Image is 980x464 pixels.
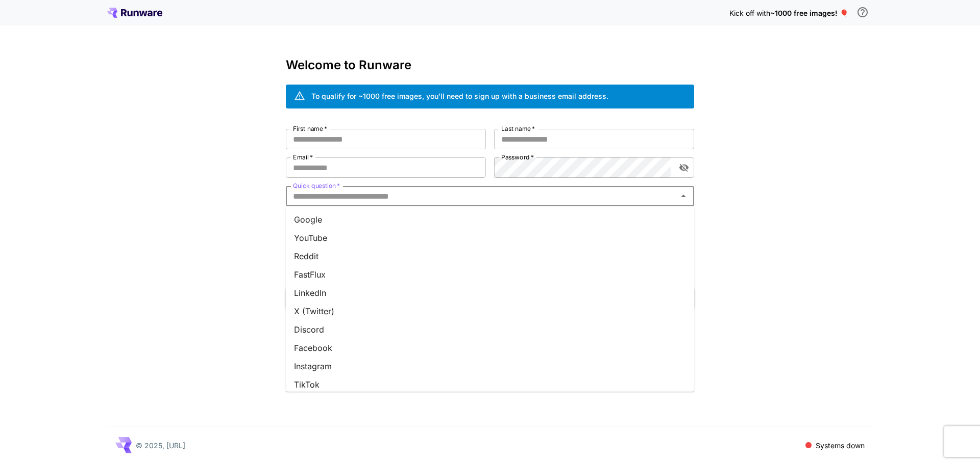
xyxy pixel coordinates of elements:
button: Close [676,189,691,203]
label: Email [293,153,313,161]
p: Systems down [816,440,865,451]
li: FastFlux [286,265,694,284]
p: © 2025, [URL] [136,440,185,451]
li: Discord [286,320,694,339]
label: Quick question [293,181,340,190]
label: Last name [501,124,535,133]
li: Google [286,210,694,229]
button: In order to qualify for free credit, you need to sign up with a business email address and click ... [852,2,873,22]
li: Reddit [286,247,694,265]
li: X (Twitter) [286,302,694,320]
div: To qualify for ~1000 free images, you’ll need to sign up with a business email address. [311,91,608,101]
span: Kick off with [729,9,770,17]
li: YouTube [286,229,694,247]
li: TikTok [286,375,694,394]
li: LinkedIn [286,284,694,302]
h3: Welcome to Runware [286,58,694,72]
label: Password [501,153,534,161]
span: ~1000 free images! 🎈 [770,9,848,17]
label: First name [293,124,327,133]
li: Facebook [286,339,694,357]
button: toggle password visibility [675,158,693,177]
li: Instagram [286,357,694,375]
